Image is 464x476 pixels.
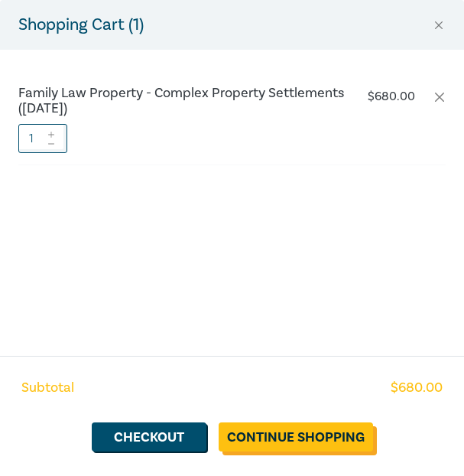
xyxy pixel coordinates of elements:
[18,86,362,116] a: Family Law Property - Complex Property Settlements ([DATE])
[219,422,373,452] a: Continue Shopping
[21,378,74,398] span: Subtotal
[368,90,415,104] p: $ 680.00
[18,12,144,37] h5: Shopping Cart ( 1 )
[18,124,67,153] input: 1
[432,18,446,32] button: Close
[391,378,443,398] span: $ 680.00
[92,422,206,452] a: Checkout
